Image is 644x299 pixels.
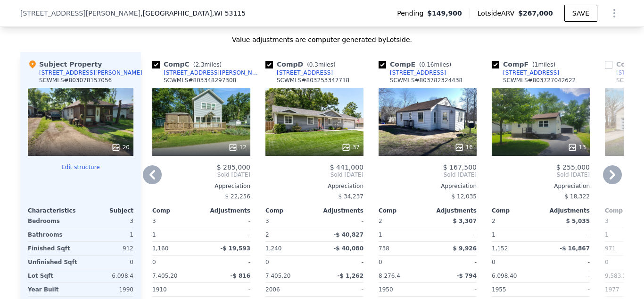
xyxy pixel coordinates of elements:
div: Comp [152,207,201,214]
a: [STREET_ADDRESS] [379,69,446,77]
div: 1 [152,228,199,241]
div: - [543,269,590,282]
div: Appreciation [379,182,477,190]
span: $ 441,000 [330,163,363,171]
div: Year Built [28,283,79,296]
span: [STREET_ADDRESS][PERSON_NAME] [20,9,140,18]
div: 3 [83,214,133,228]
div: - [203,214,250,228]
div: Comp E [379,60,455,69]
span: 1,160 [152,245,168,252]
span: Sold [DATE] [492,171,590,179]
a: [STREET_ADDRESS] [492,69,559,77]
div: [STREET_ADDRESS][PERSON_NAME] [39,69,142,77]
span: -$ 40,827 [333,231,363,238]
span: -$ 19,593 [220,245,250,252]
div: - [429,256,477,269]
div: - [316,214,363,228]
a: [STREET_ADDRESS] [265,69,333,77]
span: Lotside ARV [478,9,518,18]
div: SCWMLS # 803782324438 [390,77,462,84]
div: 1955 [492,283,539,296]
div: - [316,256,363,269]
div: 2006 [265,283,313,296]
div: 13 [568,143,586,152]
span: 0.3 [309,61,318,68]
div: 1910 [152,283,199,296]
div: Subject [81,207,133,214]
div: 1 [83,228,133,241]
div: Lot Sqft [28,269,79,282]
div: SCWMLS # 803253347718 [277,77,349,84]
div: [STREET_ADDRESS] [503,69,559,77]
span: , WI 53115 [212,9,246,17]
div: - [429,228,477,241]
button: Show Options [605,4,624,23]
div: - [203,228,250,241]
div: - [543,256,590,269]
button: SAVE [564,5,597,22]
div: Appreciation [492,182,590,190]
div: Comp [379,207,428,214]
button: Edit structure [28,163,133,171]
span: -$ 794 [456,273,477,279]
span: Sold [DATE] [379,171,477,179]
span: 6,098.40 [492,273,517,279]
span: $ 22,256 [225,193,250,200]
a: [STREET_ADDRESS][PERSON_NAME] [152,69,262,77]
div: 912 [83,242,133,255]
div: [STREET_ADDRESS] [390,69,446,77]
span: 8,276.4 [379,273,400,279]
span: ( miles) [528,61,559,68]
div: Subject Property [28,60,102,69]
div: 37 [341,143,360,152]
span: 3 [605,218,609,224]
div: 12 [228,143,247,152]
div: [STREET_ADDRESS][PERSON_NAME] [164,69,262,77]
span: $ 12,035 [452,193,477,200]
span: -$ 816 [230,273,250,279]
div: 1990 [83,283,133,296]
div: - [429,283,477,296]
div: 1 [492,228,539,241]
div: - [543,228,590,241]
div: - [203,283,250,296]
div: Adjustments [314,207,363,214]
span: ( miles) [303,61,339,68]
div: SCWMLS # 803348297308 [164,77,236,84]
span: $ 167,500 [443,163,477,171]
span: -$ 16,867 [560,245,590,252]
div: Adjustments [201,207,250,214]
span: 2 [379,218,382,224]
span: , [GEOGRAPHIC_DATA] [140,9,246,18]
div: Comp [492,207,541,214]
div: Comp [265,207,314,214]
span: 2 [492,218,495,224]
span: 1,240 [265,245,281,252]
span: 7,405.20 [265,273,290,279]
span: 9,583.2 [605,273,627,279]
div: Finished Sqft [28,242,79,255]
span: 1 [535,61,538,68]
div: Comp C [152,60,225,69]
span: 971 [605,245,616,252]
span: 3 [265,218,269,224]
div: 1 [379,228,426,241]
span: $ 9,926 [453,245,477,252]
span: $149,900 [427,9,462,18]
span: Sold [DATE] [265,171,363,179]
span: Sold [DATE] [152,171,250,179]
span: 738 [379,245,389,252]
span: $ 5,035 [566,218,590,224]
div: Comp F [492,60,559,69]
span: ( miles) [415,61,455,68]
span: 0 [265,259,269,265]
div: SCWMLS # 803078157056 [39,77,112,84]
div: 16 [454,143,473,152]
div: Appreciation [265,182,363,190]
div: 1950 [379,283,426,296]
span: 7,405.20 [152,273,177,279]
span: $267,000 [518,9,553,17]
span: ( miles) [190,61,225,68]
span: 1,152 [492,245,508,252]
